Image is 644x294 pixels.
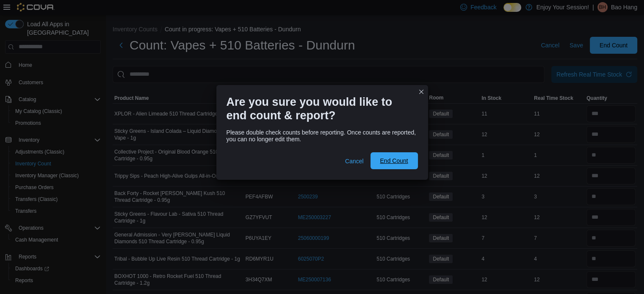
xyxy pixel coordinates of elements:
span: End Count [380,157,408,165]
h1: Are you sure you would like to end count & report? [227,95,411,122]
button: Cancel [342,153,367,170]
div: Please double check counts before reporting. Once counts are reported, you can no longer edit them. [227,129,418,143]
button: End Count [370,152,418,169]
button: Closes this modal window [416,87,426,97]
span: Cancel [345,157,364,165]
